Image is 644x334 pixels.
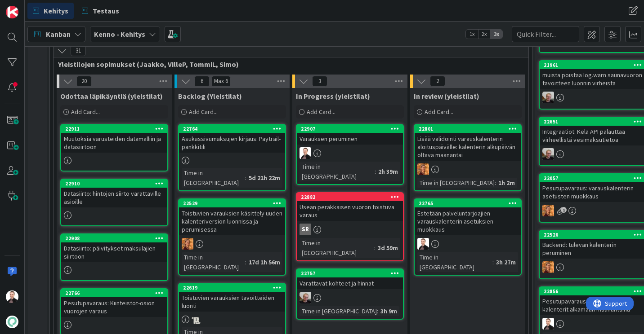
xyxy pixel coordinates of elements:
[300,306,377,316] div: Time in [GEOGRAPHIC_DATA]
[44,5,68,16] span: Kehitys
[61,289,167,317] div: 22766Pesutupavaraus: Kiinteistöt-osion vuorojen varaus
[94,30,145,39] b: Kenno - Kehitys
[178,124,286,191] a: 22764Asukassivumaksujen kirjaus: Paytrail-pankkitiliTime in [GEOGRAPHIC_DATA]:5d 21h 22m
[93,5,119,16] span: Testaus
[27,3,74,19] a: Kehitys
[414,92,479,101] span: In review (yleistilat)
[542,205,554,216] img: TL
[179,133,285,153] div: Asukassivumaksujen kirjaus: Paytrail-pankkitili
[430,76,445,87] span: 2
[61,234,167,242] div: 22908
[179,199,285,235] div: 22529Toistuvien varauksien käsittely uuden kalenteriversion luonnissa ja perumisessa
[297,193,403,221] div: 22882Usean peräkkäisen vuoron toistuva varaus
[296,192,404,261] a: 22882Usean peräkkäisen vuoron toistuva varausSRTime in [GEOGRAPHIC_DATA]:3d 59m
[297,125,403,133] div: 22907
[417,238,429,250] img: VP
[415,163,521,175] div: TL
[490,30,502,39] span: 3x
[376,167,400,176] div: 2h 39m
[415,199,521,207] div: 22765
[375,167,376,176] span: :
[182,168,245,188] div: Time in [GEOGRAPHIC_DATA]
[297,125,403,145] div: 22907Varauksen peruminen
[478,30,490,39] span: 2x
[377,306,378,316] span: :
[179,292,285,312] div: Toistuvien varauksien tavoitteiden luonti
[245,257,246,267] span: :
[300,162,375,181] div: Time in [GEOGRAPHIC_DATA]
[417,163,429,175] img: TL
[61,180,167,207] div: 22910Datasiirto: hintojen siirto varattaville asioille
[300,238,374,258] div: Time in [GEOGRAPHIC_DATA]
[296,92,370,101] span: In Progress (yleistilat)
[179,125,285,133] div: 22764
[71,108,100,116] span: Add Card...
[182,252,245,272] div: Time in [GEOGRAPHIC_DATA]
[417,178,495,188] div: Time in [GEOGRAPHIC_DATA]
[542,148,554,160] img: JH
[415,133,521,161] div: Lisää validointi varauskalenterin aloituspäivälle: kalenterin alkupäivän oltava maanantai
[415,207,521,235] div: Estetään palveluntarjoajien varauskalenterin asetuksien muokkaus
[297,224,403,235] div: SR
[496,178,517,188] div: 1h 2m
[415,238,521,250] div: VP
[542,318,554,330] img: VP
[61,188,167,207] div: Datasiirto: hintojen siirto varattaville asioille
[6,290,18,303] img: VP
[60,124,168,171] a: 22911Muutoksia varusteiden datamalliin ja datasiirtoon
[183,126,285,132] div: 22764
[301,126,403,132] div: 22907
[297,277,403,289] div: Varattavat kohteet ja hinnat
[179,284,285,312] div: 22619Toistuvien varauksien tavoitteiden luonti
[179,238,285,250] div: TL
[301,270,403,277] div: 22757
[60,179,168,226] a: 22910Datasiirto: hintojen siirto varattaville asioille
[414,198,522,276] a: 22765Estetään palveluntarjoajien varauskalenterin asetuksien muokkausVPTime in [GEOGRAPHIC_DATA]:...
[60,233,168,281] a: 22908Datasiirto: päivitykset maksulajien siirtoon
[300,292,311,303] img: JH
[466,30,478,39] span: 1x
[183,200,285,207] div: 22529
[179,199,285,207] div: 22529
[61,297,167,317] div: Pesutupavaraus: Kiinteistöt-osion vuorojen varaus
[61,133,167,153] div: Muutoksia varusteiden datamalliin ja datasiirtoon
[297,269,403,289] div: 22757Varattavat kohteet ja hinnat
[297,147,403,159] div: VP
[182,238,193,250] img: TL
[189,108,218,116] span: Add Card...
[494,257,518,267] div: 3h 27m
[61,125,167,133] div: 22911
[414,124,522,191] a: 22801Lisää validointi varauskalenterin aloituspäivälle: kalenterin alkupäivän oltava maanantaiTLT...
[61,180,167,188] div: 22910
[179,284,285,292] div: 22619
[415,199,521,235] div: 22765Estetään palveluntarjoajien varauskalenterin asetuksien muokkaus
[179,207,285,235] div: Toistuvien varauksien käsittely uuden kalenteriversion luonnissa ja perumisessa
[65,235,167,242] div: 22908
[246,173,282,183] div: 5d 21h 22m
[61,242,167,262] div: Datasiirto: päivitykset maksulajien siirtoon
[297,133,403,145] div: Varauksen peruminen
[65,126,167,132] div: 22911
[495,178,496,188] span: :
[61,125,167,153] div: 22911Muutoksia varusteiden datamalliin ja datasiirtoon
[6,6,18,18] img: Visit kanbanzone.com
[71,45,86,56] span: 31
[296,268,404,320] a: 22757Varattavat kohteet ja hinnatJHTime in [GEOGRAPHIC_DATA]:3h 9m
[307,108,335,116] span: Add Card...
[246,257,282,267] div: 17d 1h 56m
[58,60,517,69] span: Yleistilojen sopimukset (Jaakko, VilleP, TommiL, Simo)
[194,76,210,87] span: 6
[417,252,492,272] div: Time in [GEOGRAPHIC_DATA]
[425,108,453,116] span: Add Card...
[415,125,521,161] div: 22801Lisää validointi varauskalenterin aloituspäivälle: kalenterin alkupäivän oltava maanantai
[76,76,92,87] span: 20
[561,207,567,213] span: 1
[419,126,521,132] div: 22801
[415,125,521,133] div: 22801
[512,26,579,42] input: Quick Filter...
[76,3,125,19] a: Testaus
[65,290,167,296] div: 22766
[419,200,521,207] div: 22765
[301,194,403,200] div: 22882
[312,76,327,87] span: 3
